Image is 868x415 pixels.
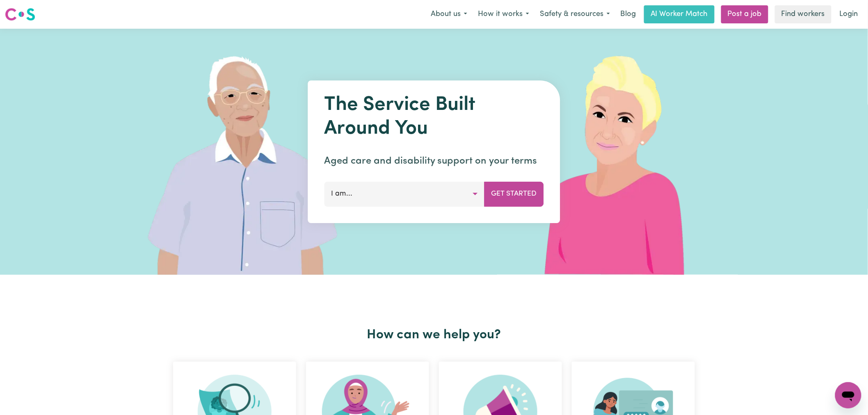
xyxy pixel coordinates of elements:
button: Safety & resources [535,6,615,23]
button: I am... [324,182,485,206]
a: Blog [615,5,641,23]
button: About us [425,6,473,23]
a: Careseekers logo [5,5,35,24]
p: Aged care and disability support on your terms [324,154,544,169]
a: Post a job [721,5,768,23]
iframe: Button to launch messaging window [835,382,861,408]
a: Login [835,5,863,23]
button: How it works [473,6,535,23]
button: Get Started [484,182,544,206]
h1: The Service Built Around You [324,93,544,141]
h2: How can we help you? [168,327,700,343]
img: Careseekers logo [5,7,35,22]
a: Find workers [775,5,831,23]
a: AI Worker Match [644,5,715,23]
